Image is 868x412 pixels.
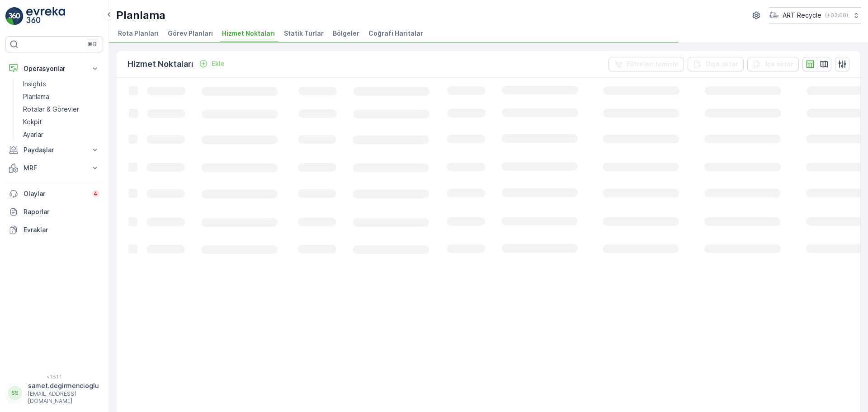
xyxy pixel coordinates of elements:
[23,80,46,89] p: Insights
[127,58,193,70] p: Hizmet Noktaları
[24,225,99,234] p: Evraklar
[24,164,85,173] p: MRF
[706,60,738,69] p: Dışa aktar
[28,381,99,390] p: samet.degirmencioglu
[19,103,103,116] a: Rotalar & Görevler
[26,7,65,25] img: logo_light-DOdMpM7g.png
[5,203,103,221] a: Raporlar
[5,60,103,78] button: Operasyonlar
[8,386,22,400] div: SS
[609,57,684,71] button: Filtreleri temizle
[5,141,103,159] button: Paydaşlar
[368,29,423,38] span: Coğrafi Haritalar
[783,11,821,20] p: ART Recycle
[769,10,779,20] img: image_23.png
[5,221,103,239] a: Evraklar
[23,117,42,126] p: Kokpit
[19,128,103,141] a: Ayarlar
[19,78,103,90] a: Insights
[28,390,99,405] p: [EMAIL_ADDRESS][DOMAIN_NAME]
[212,59,225,68] p: Ekle
[825,12,848,19] p: ( +03:00 )
[747,57,799,71] button: İçe aktar
[195,58,228,69] button: Ekle
[118,29,159,38] span: Rota Planları
[765,60,793,69] p: İçe aktar
[5,381,103,405] button: SSsamet.degirmencioglu[EMAIL_ADDRESS][DOMAIN_NAME]
[23,130,43,139] p: Ayarlar
[627,60,679,69] p: Filtreleri temizle
[688,57,744,71] button: Dışa aktar
[19,90,103,103] a: Planlama
[5,185,103,203] a: Olaylar4
[24,189,86,198] p: Olaylar
[94,190,98,197] p: 4
[5,374,103,379] span: v 1.51.1
[23,105,79,114] p: Rotalar & Görevler
[19,116,103,128] a: Kokpit
[24,64,85,73] p: Operasyonlar
[5,7,24,25] img: logo
[168,29,213,38] span: Görev Planları
[23,92,49,101] p: Planlama
[769,7,861,23] button: ART Recycle(+03:00)
[5,159,103,177] button: MRF
[24,207,99,216] p: Raporlar
[284,29,324,38] span: Statik Turlar
[24,145,85,154] p: Paydaşlar
[222,29,275,38] span: Hizmet Noktaları
[333,29,359,38] span: Bölgeler
[88,41,97,48] p: ⌘B
[116,8,165,23] p: Planlama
